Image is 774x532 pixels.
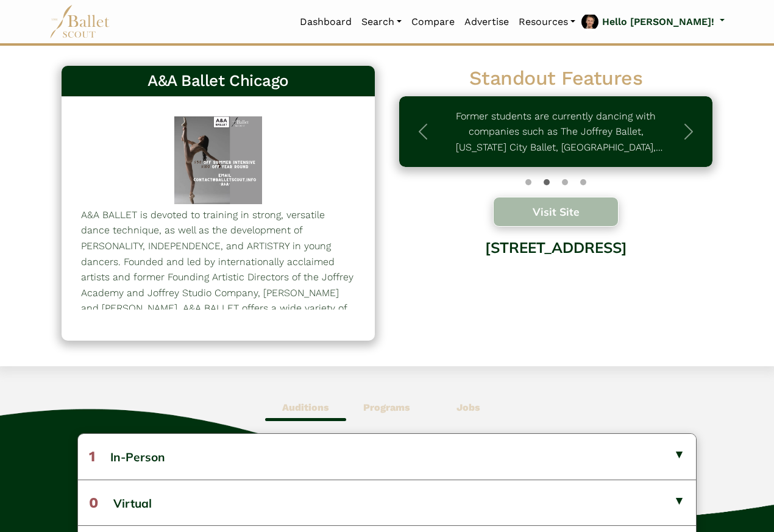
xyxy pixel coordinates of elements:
[581,15,598,28] img: profile picture
[580,173,586,191] button: Slide 3
[89,494,98,511] span: 0
[71,71,365,91] h3: A&A Ballet Chicago
[357,9,407,35] a: Search
[456,402,480,413] b: Jobs
[295,9,357,35] a: Dashboard
[544,173,550,191] button: Slide 1
[493,197,619,227] button: Visit Site
[399,66,712,91] h2: Standout Features
[81,207,355,363] p: A&A BALLET is devoted to training in strong, versatile dance technique, as well as the developmen...
[525,173,531,191] button: Slide 0
[514,9,580,35] a: Resources
[460,9,514,35] a: Advertise
[363,402,410,413] b: Programs
[602,14,714,30] p: Hello [PERSON_NAME]!
[407,9,460,35] a: Compare
[78,434,696,479] button: 1In-Person
[399,230,712,328] div: [STREET_ADDRESS]
[89,448,95,465] span: 1
[442,108,670,155] p: Former students are currently dancing with companies such as The Joffrey Ballet, [US_STATE] City ...
[78,480,696,525] button: 0Virtual
[282,402,329,413] b: Auditions
[562,173,568,191] button: Slide 2
[580,12,725,32] a: profile picture Hello [PERSON_NAME]!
